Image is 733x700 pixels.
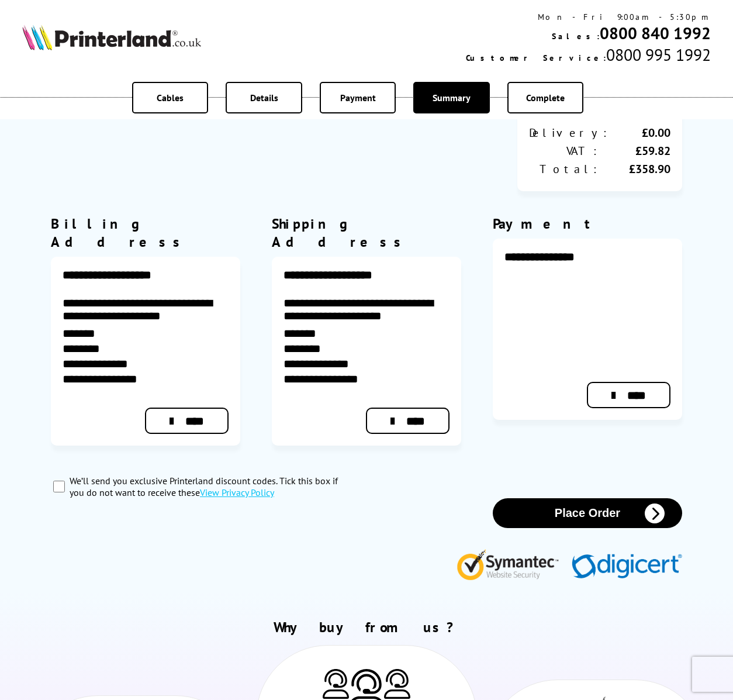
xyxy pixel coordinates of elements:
div: Total: [529,161,600,177]
button: Place Order [493,498,682,528]
div: £358.90 [600,161,670,177]
div: Delivery: [529,125,610,140]
a: 0800 840 1992 [600,22,711,44]
div: VAT: [529,143,600,158]
div: Payment [493,215,682,233]
div: Shipping Address [272,215,461,251]
div: £59.82 [600,143,670,158]
span: Summary [433,92,471,104]
span: Cables [157,92,184,104]
span: 0800 995 1992 [606,44,711,65]
label: We’ll send you exclusive Printerland discount codes. Tick this box if you do not want to receive ... [70,475,354,498]
div: £0.00 [610,125,670,140]
span: Payment [340,92,376,104]
span: Sales: [552,31,600,42]
a: modal_privacy [200,487,274,498]
span: Customer Service: [466,53,606,63]
img: Digicert [572,554,682,580]
div: Mon - Fri 9:00am - 5:30pm [466,12,711,22]
img: Printer Experts [384,669,410,699]
span: Complete [526,92,565,104]
span: Details [250,92,278,104]
img: Printer Experts [323,669,349,699]
div: Billing Address [51,215,240,251]
img: Printerland Logo [22,25,201,50]
img: Symantec Website Security [457,547,567,580]
h2: Why buy from us? [22,618,711,636]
